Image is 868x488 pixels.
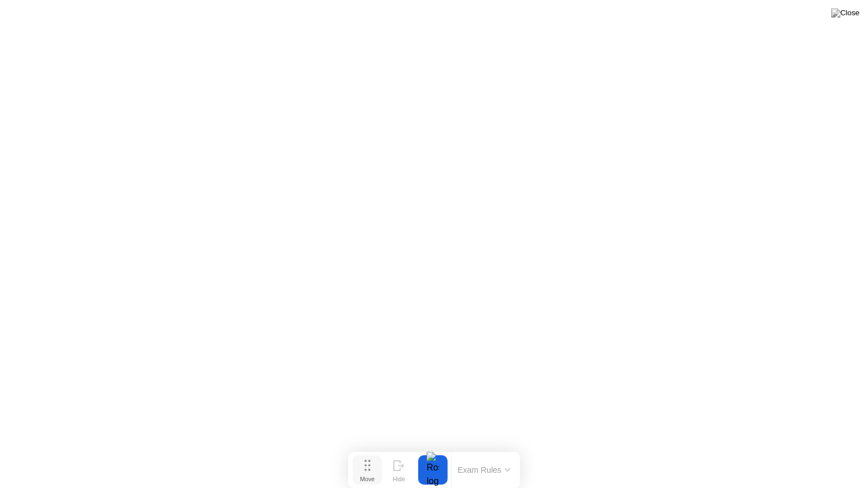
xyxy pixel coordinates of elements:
img: Close [831,8,860,18]
button: Hide [384,455,414,485]
button: Move [353,455,382,485]
button: Exam Rules [454,465,514,475]
div: Hide [393,476,405,482]
div: Move [360,476,375,482]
